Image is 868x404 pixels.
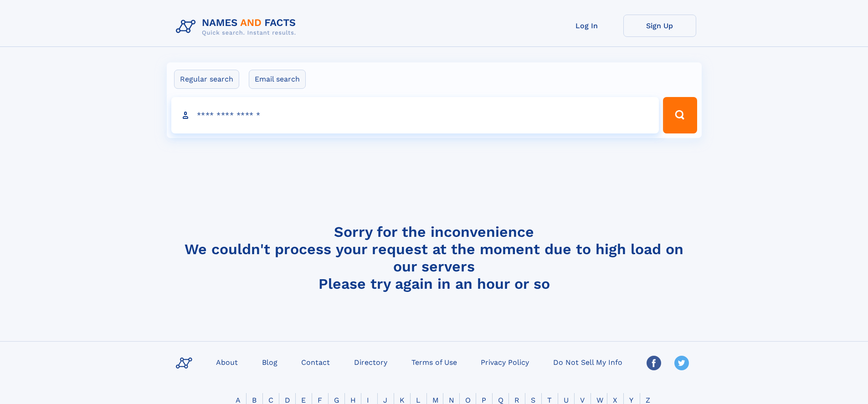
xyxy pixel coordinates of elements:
input: search input [171,97,659,133]
a: Privacy Policy [477,355,533,368]
button: Search Button [663,97,697,133]
a: Log In [550,15,623,37]
a: Directory [350,355,391,368]
a: About [212,355,241,368]
a: Do Not Sell My Info [550,355,626,368]
label: Regular search [174,70,239,89]
label: Email search [249,70,306,89]
h4: Sorry for the inconvenience We couldn't process your request at the moment due to high load on ou... [172,223,696,292]
img: Twitter [674,356,689,370]
a: Terms of Use [408,355,461,368]
a: Sign Up [623,15,696,37]
img: Logo Names and Facts [172,15,303,39]
a: Blog [258,355,281,368]
a: Contact [298,355,334,368]
img: Facebook [647,356,661,370]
